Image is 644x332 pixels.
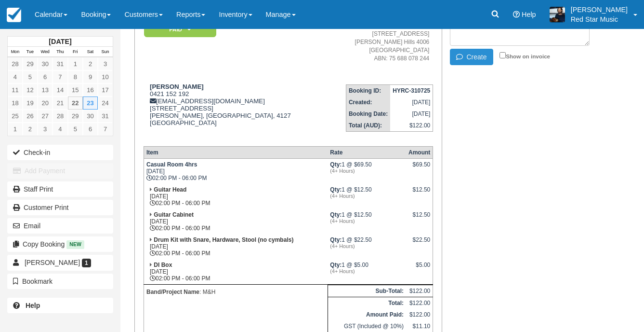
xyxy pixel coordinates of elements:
td: $122.00 [390,120,433,132]
div: $5.00 [408,262,430,276]
a: 28 [8,57,23,70]
th: Thu [53,47,67,57]
a: 6 [83,123,98,136]
strong: [DATE] [49,38,71,45]
a: 8 [68,70,83,83]
th: Fri [68,47,83,57]
b: Help [26,302,40,309]
a: Paid [144,20,213,38]
a: 20 [38,97,53,110]
th: Wed [38,47,53,57]
a: 29 [23,57,38,70]
td: 1 @ $69.50 [328,158,406,184]
div: $69.50 [408,161,430,176]
a: 2 [83,57,98,70]
th: Amount [406,146,433,158]
label: Show on invoice [499,53,550,59]
a: 27 [38,110,53,123]
p: [PERSON_NAME] [571,5,628,14]
button: Bookmark [7,274,113,289]
strong: Guitar Cabinet [154,211,194,218]
th: Sub-Total: [328,285,406,297]
th: Amount Paid: [328,309,406,320]
th: Booking Date: [346,108,390,120]
a: 3 [38,123,53,136]
th: Rate [328,146,406,158]
td: [DATE] 02:00 PM - 06:00 PM [144,158,328,184]
th: Sun [98,47,113,57]
a: 21 [53,97,67,110]
a: Help [7,298,113,313]
a: 12 [23,83,38,97]
a: [PERSON_NAME] 1 [7,255,113,270]
button: Create [450,49,493,65]
em: (4+ Hours) [330,243,404,249]
div: 0421 152 192 [EMAIL_ADDRESS][DOMAIN_NAME] [STREET_ADDRESS] [PERSON_NAME], [GEOGRAPHIC_DATA], 4127... [144,83,325,138]
td: 1 @ $12.50 [328,209,406,234]
td: 1 @ $22.50 [328,234,406,259]
a: 3 [98,57,113,70]
a: 16 [83,83,98,97]
button: Add Payment [7,163,113,179]
th: Created: [346,97,390,108]
a: 30 [83,110,98,123]
th: Item [144,146,328,158]
th: Booking ID: [346,84,390,97]
span: [PERSON_NAME] [25,259,80,266]
td: [DATE] 02:00 PM - 06:00 PM [144,209,328,234]
em: (4+ Hours) [330,268,404,274]
th: Sat [83,47,98,57]
a: 24 [98,97,113,110]
a: 30 [38,57,53,70]
strong: Qty [330,211,342,218]
em: (4+ Hours) [330,218,404,224]
em: (4+ Hours) [330,193,404,199]
div: $12.50 [408,211,430,226]
strong: DI Box [154,262,172,268]
a: 5 [68,123,83,136]
em: Paid [144,21,216,38]
td: 1 @ $12.50 [328,184,406,209]
img: A1 [550,7,565,22]
p: Red Star Music [571,14,628,24]
a: 15 [68,83,83,97]
address: Red Star Music [STREET_ADDRESS] [PERSON_NAME] Hills 4006 [GEOGRAPHIC_DATA] ABN: 75 688 078 244 [329,22,429,63]
td: $122.00 [406,297,433,309]
a: 10 [98,70,113,83]
button: Copy Booking New [7,236,113,252]
button: Check-in [7,145,113,160]
td: [DATE] 02:00 PM - 06:00 PM [144,234,328,259]
th: Total (AUD): [346,120,390,132]
a: Staff Print [7,181,113,197]
td: [DATE] [390,97,433,108]
span: 1 [82,259,91,267]
span: Help [522,11,536,18]
strong: Qty [330,186,342,193]
th: Total: [328,297,406,309]
a: 19 [23,97,38,110]
div: $12.50 [408,186,430,201]
strong: Drum Kit with Snare, Hardware, Stool (no cymbals) [154,236,293,243]
em: (4+ Hours) [330,168,404,174]
a: 13 [38,83,53,97]
th: Tue [23,47,38,57]
th: Mon [8,47,23,57]
strong: Casual Room 4hrs [146,161,197,168]
a: 22 [68,97,83,110]
i: Help [513,11,520,18]
strong: HYRC-310725 [393,87,430,94]
a: Customer Print [7,200,113,215]
a: 1 [68,57,83,70]
a: 17 [98,83,113,97]
strong: Qty [330,262,342,268]
td: $122.00 [406,285,433,297]
a: 9 [83,70,98,83]
a: 2 [23,123,38,136]
a: 31 [98,110,113,123]
p: : M&H [146,287,325,297]
a: 11 [8,83,23,97]
a: 7 [98,123,113,136]
td: [DATE] 02:00 PM - 06:00 PM [144,259,328,285]
strong: Qty [330,236,342,243]
span: New [66,240,84,249]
